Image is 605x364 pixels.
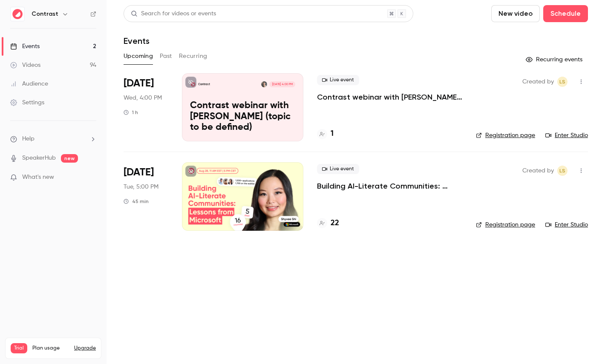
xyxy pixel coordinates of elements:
div: Dec 9 Tue, 11:00 AM (America/New York) [124,162,168,230]
div: Search for videos or events [131,9,216,18]
li: help-dropdown-opener [10,135,96,143]
span: [DATE] 4:00 PM [269,81,295,87]
div: Dec 3 Wed, 4:00 PM (Europe/Amsterdam) [124,73,168,141]
img: Liana Hakobyan [261,81,267,87]
span: Tue, 5:00 PM [124,183,158,191]
span: Trial [11,343,27,353]
span: Lusine Sargsyan [557,77,568,87]
button: Upgrade [74,345,96,352]
div: Videos [10,61,40,69]
span: Created by [522,166,554,176]
span: [DATE] [124,166,154,179]
a: Building AI-Literate Communities: Lessons from Microsoft [317,181,462,191]
a: Contrast webinar with [PERSON_NAME] (topic to be defined) [317,92,462,102]
button: Schedule [543,5,588,22]
a: 1 [317,128,334,140]
a: Contrast webinar with Liana (topic to be defined)ContrastLiana Hakobyan[DATE] 4:00 PMContrast web... [182,73,303,141]
span: Live event [317,75,359,85]
div: 45 min [124,198,149,205]
button: Recurring events [522,53,588,66]
span: [DATE] [124,77,154,90]
img: Contrast [11,7,24,21]
span: Lusine Sargsyan [557,166,568,176]
a: Enter Studio [545,221,588,229]
span: Live event [317,164,359,174]
p: Contrast [198,82,210,86]
button: Recurring [179,49,207,63]
span: LS [559,77,565,87]
h4: 1 [331,128,334,140]
a: Registration page [476,221,535,229]
span: new [61,154,78,163]
button: Upcoming [124,49,153,63]
button: Past [160,49,172,63]
div: 1 h [124,109,138,116]
div: Audience [10,80,48,88]
span: Created by [522,77,554,87]
div: Settings [10,98,44,107]
h6: Contrast [32,10,58,18]
span: Plan usage [32,345,69,352]
span: LS [559,166,565,176]
h4: 22 [331,218,339,229]
p: Contrast webinar with [PERSON_NAME] (topic to be defined) [190,100,295,133]
a: Registration page [476,131,535,140]
div: Events [10,42,40,51]
span: Wed, 4:00 PM [124,94,162,102]
span: What's new [22,173,54,182]
span: Help [22,135,35,143]
button: New video [491,5,540,22]
h1: Events [124,36,150,46]
a: SpeakerHub [22,154,56,163]
a: 22 [317,218,339,229]
a: Enter Studio [545,131,588,140]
